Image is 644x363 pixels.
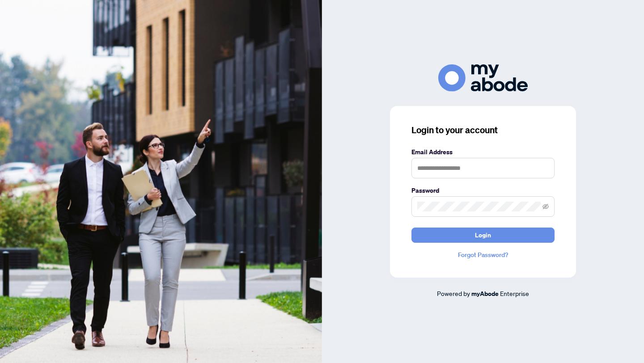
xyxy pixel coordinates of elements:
span: Login [475,228,491,242]
a: myAbode [471,289,499,299]
span: eye-invisible [542,203,549,210]
label: Email Address [411,147,555,157]
img: ma-logo [438,64,528,92]
label: Password [411,186,555,195]
a: Forgot Password? [411,250,555,260]
span: Powered by [437,289,470,297]
button: Login [411,228,555,243]
span: Enterprise [500,289,529,297]
h3: Login to your account [411,124,555,136]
